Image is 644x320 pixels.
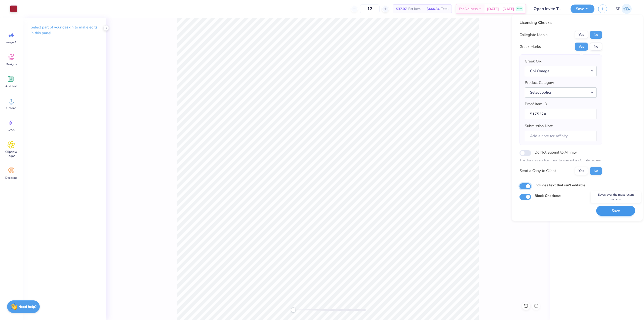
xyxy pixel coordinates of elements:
div: Collegiate Marks [519,32,547,38]
span: Per Item [408,6,421,12]
span: Greek [8,128,15,132]
div: Licensing Checks [519,20,602,26]
label: Block Checkout [535,193,560,198]
span: Image AI [6,40,17,44]
button: Save [596,206,635,216]
div: Accessibility label [291,307,296,312]
span: Add Text [5,84,17,88]
label: Product Category [525,80,554,86]
div: Send a Copy to Client [519,168,556,174]
div: Saves over the most recent revision [591,191,641,203]
label: Proof Item ID [525,101,547,107]
span: Clipart & logos [3,150,20,158]
button: No [590,43,602,51]
label: Includes text that isn't editable [535,183,585,188]
span: Decorate [5,176,17,180]
p: Select part of your design to make edits in this panel [31,24,98,36]
span: [DATE] - [DATE] [487,6,514,12]
button: Chi Omega [525,66,597,76]
p: The changes are too minor to warrant an Affinity review. [519,158,602,163]
button: Yes [575,167,588,175]
button: No [590,167,602,175]
div: Greek Marks [519,44,541,50]
span: Upload [6,106,16,110]
button: Yes [575,43,588,51]
label: Greek Org [525,58,542,64]
span: Total [441,6,449,12]
span: $37.07 [396,6,407,12]
span: $444.84 [427,6,439,12]
input: Untitled Design [530,4,567,14]
strong: Need help? [18,304,36,309]
span: Free [517,7,522,11]
span: Designs [6,62,17,66]
input: – – [360,4,380,13]
span: Est. Delivery [459,6,478,12]
button: Yes [575,31,588,39]
label: Submission Note [525,123,553,129]
input: Add a note for Affinity [525,131,597,141]
button: No [590,31,602,39]
span: SP [616,6,620,12]
a: SP [613,4,634,14]
button: Select option [525,87,597,98]
label: Do Not Submit to Affinity [535,149,577,156]
button: Save [571,5,594,13]
img: Sean Pondales [622,4,632,14]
